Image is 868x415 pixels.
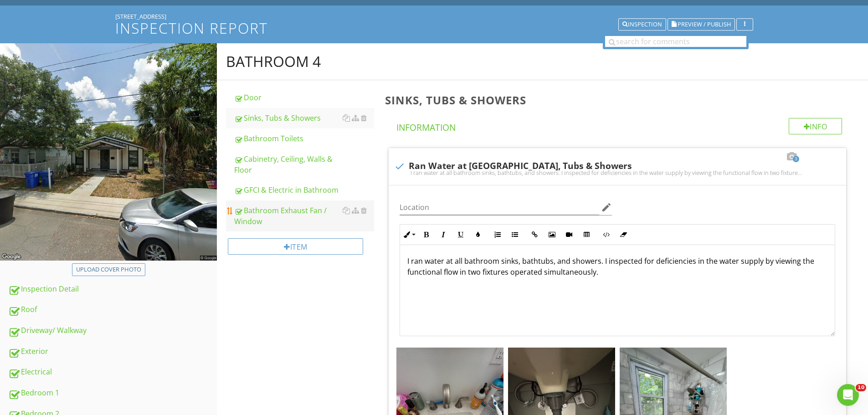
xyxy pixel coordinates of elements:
a: Preview / Publish [668,20,735,28]
button: Clear Formatting [615,226,632,243]
button: Unordered List [506,226,524,243]
div: Bathroom Exhaust Fan / Window [234,205,374,227]
div: Item [228,238,363,255]
button: Insert Video [560,226,578,243]
div: Door [234,92,374,103]
button: Insert Image (Ctrl+P) [543,226,560,243]
div: Inspection Detail [8,283,217,295]
div: Exterior [8,346,217,358]
button: Bold (Ctrl+B) [417,226,435,243]
div: Bathroom Toilets [234,133,374,144]
span: 10 [856,384,866,391]
div: Inspection [622,21,662,28]
button: Underline (Ctrl+U) [452,226,469,243]
div: Electrical [8,366,217,378]
iframe: Intercom live chat [837,384,859,406]
h4: Information [396,118,842,133]
button: Inspection [618,18,666,31]
p: I ran water at all bathroom sinks, bathtubs, and showers. I inspected for deficiencies in the wat... [407,256,827,277]
div: Driveway/ Walkway [8,325,217,337]
input: Location [400,200,599,215]
div: Cabinetry, Ceiling, Walls & Floor [234,154,374,175]
button: Code View [597,226,615,243]
div: Info [789,118,842,134]
button: Ordered List [489,226,506,243]
button: Insert Link (Ctrl+K) [526,226,543,243]
div: Sinks, Tubs & Showers [234,113,374,123]
input: search for comments [605,36,746,47]
button: Preview / Publish [668,18,735,31]
span: Preview / Publish [678,21,731,27]
i: edit [601,202,612,213]
button: Colors [469,226,487,243]
div: I ran water at all bathroom sinks, bathtubs, and showers. I inspected for deficiencies in the wat... [394,169,841,176]
h3: Sinks, Tubs & Showers [385,94,853,106]
div: Bathroom 4 [226,52,321,71]
button: Upload cover photo [72,263,145,276]
div: Upload cover photo [76,265,141,274]
div: Bedroom 1 [8,387,217,399]
span: 3 [793,156,799,162]
h1: Inspection Report [115,20,753,36]
div: [STREET_ADDRESS] [115,13,753,20]
div: GFCI & Electric in Bathroom [234,184,374,195]
div: Roof [8,304,217,316]
button: Italic (Ctrl+I) [435,226,452,243]
button: Inline Style [400,226,417,243]
button: Insert Table [578,226,595,243]
a: Inspection [618,20,666,28]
